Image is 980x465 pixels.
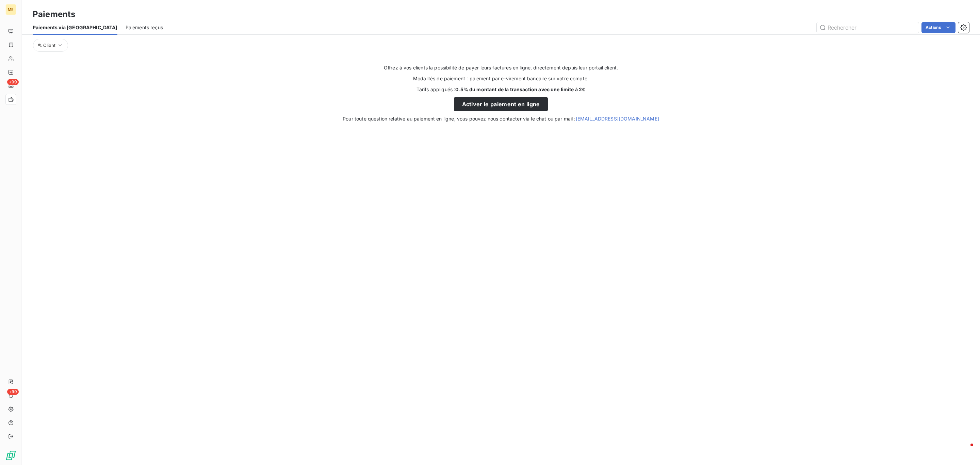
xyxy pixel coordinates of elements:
input: Rechercher [817,22,919,33]
span: Client [43,43,55,48]
div: ME [5,4,16,15]
button: Client [33,39,68,52]
span: Pour toute question relative au paiement en ligne, vous pouvez nous contacter via le chat ou par ... [343,115,659,122]
a: [EMAIL_ADDRESS][DOMAIN_NAME] [576,116,659,122]
span: Paiements reçus [126,24,163,31]
button: Activer le paiement en ligne [454,97,548,111]
span: Offrez à vos clients la possibilité de payer leurs factures en ligne, directement depuis leur por... [384,64,618,71]
span: +99 [7,389,19,395]
h3: Paiements [33,8,75,20]
span: Paiements via [GEOGRAPHIC_DATA] [33,24,117,31]
img: Logo LeanPay [5,450,16,461]
span: +99 [7,79,19,85]
a: +99 [5,80,16,91]
span: Tarifs appliqués : [416,86,586,93]
span: Modalités de paiement : paiement par e-virement bancaire sur votre compte. [413,75,589,82]
strong: 0.5% du montant de la transaction avec une limite à 2€ [455,86,585,92]
iframe: Intercom live chat [957,442,973,458]
button: Actions [921,22,955,33]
